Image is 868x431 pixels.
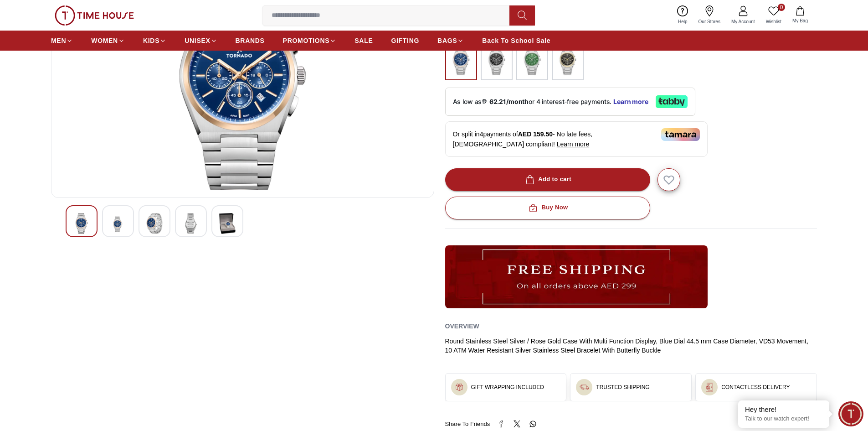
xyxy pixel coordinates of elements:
a: Help [673,4,693,27]
span: SALE [354,36,373,45]
span: BRANDS [236,36,265,45]
img: Tornado Aurora Nova Men's Multi Function Blue Dial Watch - T24105-KBSN [110,213,126,235]
span: AED 159.50 [518,130,553,138]
a: Our Stores [693,4,726,27]
img: Tamara [661,128,700,141]
img: ... [55,5,134,26]
span: My Bag [789,17,812,24]
span: Learn more [557,140,590,148]
a: SALE [354,32,373,49]
span: 0 [778,4,785,11]
img: ... [705,383,714,392]
span: WOMEN [91,36,118,45]
button: My Bag [787,5,813,26]
div: Or split in 4 payments of - No late fees, [DEMOGRAPHIC_DATA] compliant! [445,121,708,157]
h3: GIFT WRAPPING INCLUDED [471,384,544,391]
img: ... [485,45,508,76]
span: MEN [51,36,66,45]
img: Tornado Aurora Nova Men's Multi Function Blue Dial Watch - T24105-KBSN [219,213,236,234]
a: WOMEN [91,32,125,49]
span: PROMOTIONS [283,36,330,45]
img: Tornado Aurora Nova Men's Multi Function Blue Dial Watch - T24105-KBSN [146,213,163,234]
div: Chat Widget [838,401,863,426]
span: GIFTING [391,36,419,45]
img: ... [580,383,589,392]
div: Add to cart [524,174,571,185]
span: Back To School Sale [482,36,550,45]
h2: Overview [445,319,479,333]
a: Back To School Sale [482,32,550,49]
img: ... [445,245,708,308]
a: 0Wishlist [760,4,787,27]
img: Tornado Aurora Nova Men's Multi Function Blue Dial Watch - T24105-KBSN [183,213,199,234]
div: Round Stainless Steel Silver / Rose Gold Case With Multi Function Display, Blue Dial 44.5 mm Case... [445,337,817,355]
h3: TRUSTED SHIPPING [596,384,649,391]
span: Wishlist [762,18,785,25]
img: ... [556,45,579,76]
span: KIDS [143,36,159,45]
div: Buy Now [527,203,568,213]
span: BAGS [437,36,457,45]
img: ... [450,45,473,76]
button: Add to cart [445,168,650,191]
span: Share To Friends [445,420,490,429]
a: GIFTING [391,32,419,49]
a: PROMOTIONS [283,32,337,49]
span: My Account [728,18,759,25]
span: Help [674,18,691,25]
p: Talk to our watch expert! [745,415,822,423]
img: ... [521,45,544,76]
img: Tornado Aurora Nova Men's Multi Function Blue Dial Watch - T24105-KBSN [73,213,90,234]
button: Buy Now [445,197,650,219]
span: UNISEX [185,36,210,45]
a: KIDS [143,32,166,49]
img: ... [455,383,464,392]
a: MEN [51,32,73,49]
span: Our Stores [695,18,724,25]
h3: CONTACTLESS DELIVERY [721,384,790,391]
div: Hey there! [745,405,822,414]
a: BRANDS [236,32,265,49]
a: BAGS [437,32,464,49]
a: UNISEX [185,32,217,49]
